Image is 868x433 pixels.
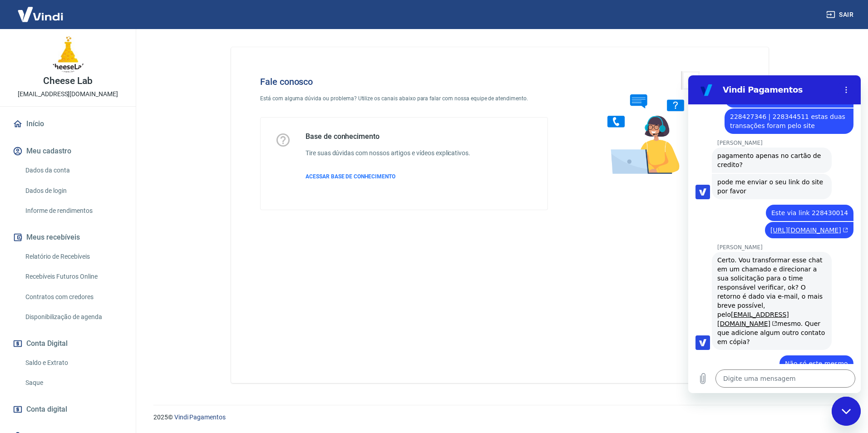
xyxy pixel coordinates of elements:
[306,172,470,181] a: ACESSAR BASE DE CONHECIMENTO
[22,374,125,392] a: Saque
[306,132,470,141] h5: Base de conhecimento
[22,308,125,326] a: Disponibilização de agenda
[688,75,861,393] iframe: Janela de mensagens
[153,413,846,422] p: 2025 ©
[11,0,70,28] img: Vindi
[22,202,125,220] a: Informe de rendimentos
[260,94,548,103] p: Está com alguma dúvida ou problema? Utilize os canais abaixo para falar com nossa equipe de atend...
[832,397,861,426] iframe: Botão para iniciar a janela de mensagens, 1 mensagem não lida
[589,62,727,183] img: Fale conosco
[11,399,125,419] a: Conta digital
[11,114,125,134] a: Início
[306,173,395,180] span: ACESSAR BASE DE CONHECIMENTO
[174,413,226,421] a: Vindi Pagamentos
[11,141,125,161] button: Meu cadastro
[18,89,118,99] p: [EMAIL_ADDRESS][DOMAIN_NAME]
[306,148,470,158] h6: Tire suas dúvidas com nossos artigos e vídeos explicativos.
[26,403,67,416] span: Conta digital
[22,267,125,286] a: Recebíveis Futuros Online
[43,76,93,86] p: Cheese Lab
[50,36,86,73] img: 8308582a-c9c1-42a8-8132-2e1747425281.jpeg
[22,182,125,200] a: Dados de login
[11,227,125,247] button: Meus recebíveis
[22,247,125,266] a: Relatório de Recebíveis
[22,288,125,306] a: Contratos com credores
[824,6,857,23] button: Sair
[22,161,125,180] a: Dados da conta
[11,334,125,354] button: Conta Digital
[260,76,548,87] h4: Fale conosco
[22,354,125,372] a: Saldo e Extrato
